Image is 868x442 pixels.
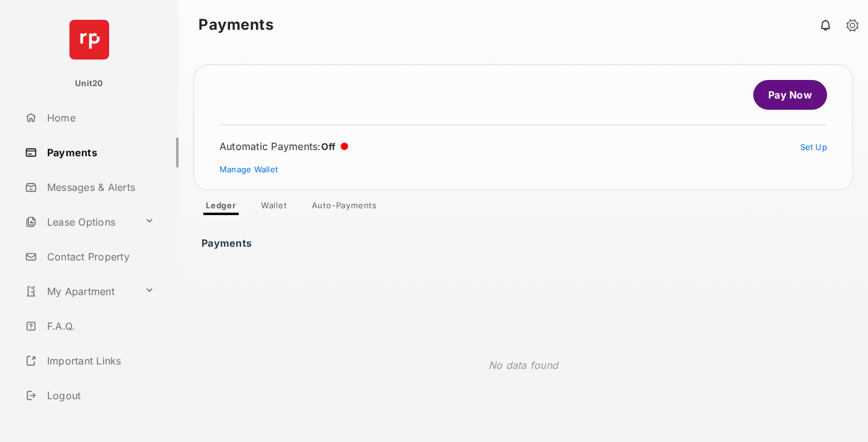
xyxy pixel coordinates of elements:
a: Logout [20,381,179,410]
a: Important Links [20,346,159,376]
a: Ledger [196,200,246,215]
a: Manage Wallet [219,164,278,174]
a: Messages & Alerts [20,172,179,202]
a: My Apartment [20,276,139,306]
a: Lease Options [20,207,139,237]
p: Unit20 [75,77,104,90]
strong: Payments [198,17,273,32]
a: Contact Property [20,242,179,272]
a: Auto-Payments [302,200,387,215]
h3: Payments [201,237,255,242]
span: Off [321,141,336,152]
a: Payments [20,138,179,167]
a: F.A.Q. [20,311,179,341]
a: Wallet [251,200,297,215]
a: Home [20,103,179,133]
p: No data found [489,358,558,373]
a: Set Up [800,142,828,152]
div: Automatic Payments : [219,140,348,152]
img: svg+xml;base64,PHN2ZyB4bWxucz0iaHR0cDovL3d3dy53My5vcmcvMjAwMC9zdmciIHdpZHRoPSI2NCIgaGVpZ2h0PSI2NC... [69,20,109,60]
